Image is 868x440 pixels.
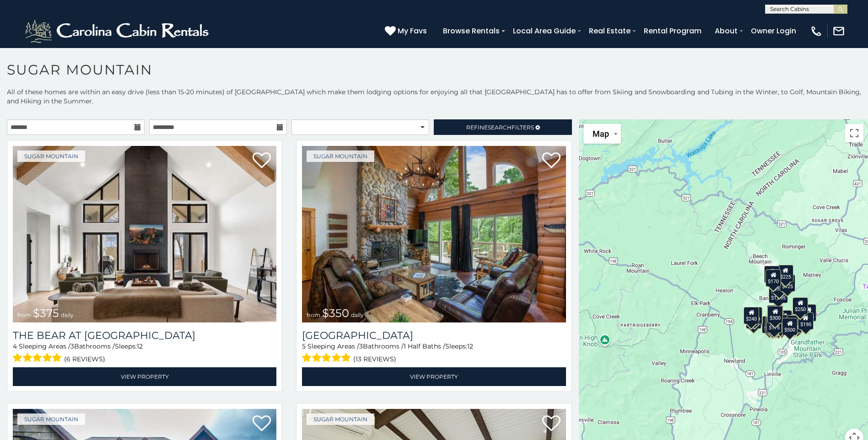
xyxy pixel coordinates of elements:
span: 12 [137,342,143,350]
a: Sugar Mountain [17,150,85,162]
img: White-1-2.png [23,17,213,45]
span: from [17,311,31,318]
div: Sleeping Areas / Bathrooms / Sleeps: [13,342,276,365]
span: My Favs [398,25,427,37]
span: (6 reviews) [64,353,105,365]
a: My Favs [385,25,429,37]
a: Real Estate [584,23,635,39]
div: $155 [801,304,816,322]
div: $1,095 [769,286,788,303]
a: Add to favorites [542,151,561,171]
a: Owner Login [746,23,801,39]
a: Local Area Guide [508,23,580,39]
div: $125 [780,274,795,292]
img: phone-regular-white.png [810,25,823,38]
div: $240 [764,266,780,283]
a: Browse Rentals [438,23,504,39]
div: $250 [793,297,808,315]
a: The Bear At Sugar Mountain from $375 daily [13,146,276,322]
a: Grouse Moor Lodge from $350 daily [302,146,566,322]
span: from [307,311,320,318]
a: View Property [302,367,566,386]
img: Grouse Moor Lodge [302,146,566,322]
div: $240 [744,307,759,324]
div: $225 [778,265,793,282]
div: $155 [765,317,781,334]
a: About [710,23,742,39]
a: [GEOGRAPHIC_DATA] [302,329,566,342]
span: daily [351,311,364,318]
h3: Grouse Moor Lodge [302,329,566,342]
img: The Bear At Sugar Mountain [13,146,276,322]
div: $170 [766,269,781,287]
div: $190 [767,305,782,322]
span: 4 [13,342,17,350]
span: 5 [302,342,306,350]
span: $350 [322,306,349,320]
a: Sugar Mountain [307,413,374,425]
a: Sugar Mountain [17,413,85,425]
img: mail-regular-white.png [832,25,845,38]
div: $300 [767,306,783,323]
button: Toggle fullscreen view [845,124,863,142]
a: View Property [13,367,276,386]
h3: The Bear At Sugar Mountain [13,329,276,342]
a: Rental Program [639,23,706,39]
div: $175 [766,316,782,333]
span: daily [61,311,74,318]
span: Map [593,129,609,139]
span: $375 [33,306,59,320]
div: $200 [776,310,792,327]
div: $190 [798,312,814,330]
a: Add to favorites [542,414,561,434]
a: RefineSearchFilters [434,119,571,135]
a: Add to favorites [253,151,271,171]
div: $265 [768,305,783,322]
span: 3 [70,342,74,350]
div: Sleeping Areas / Bathrooms / Sleeps: [302,342,566,365]
div: $500 [782,318,798,335]
span: 3 [359,342,363,350]
span: Refine Filters [466,124,534,131]
a: Add to favorites [253,414,271,434]
span: Search [488,124,512,131]
button: Change map style [583,124,621,144]
span: 12 [467,342,473,350]
span: (13 reviews) [353,353,396,365]
span: 1 Half Baths / [404,342,445,350]
a: The Bear At [GEOGRAPHIC_DATA] [13,329,276,342]
div: $195 [787,315,802,333]
a: Sugar Mountain [307,150,374,162]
